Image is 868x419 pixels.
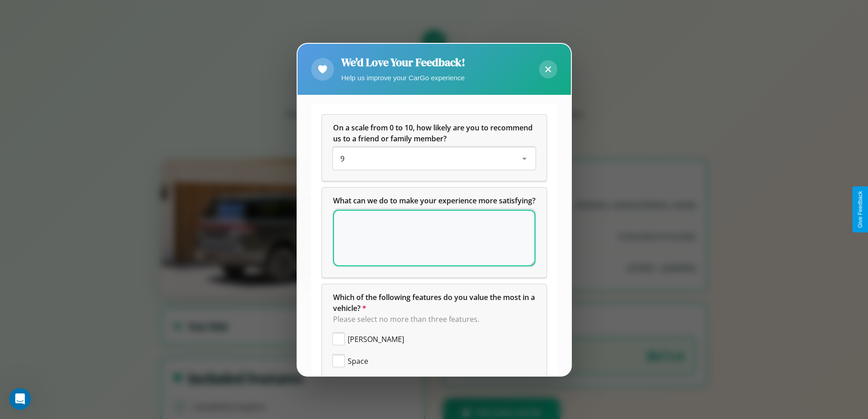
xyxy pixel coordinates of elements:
[333,196,535,206] span: What can we do to make your experience more satisfying?
[857,191,863,228] div: Give Feedback
[333,148,535,170] div: On a scale from 0 to 10, how likely are you to recommend us to a friend or family member?
[322,115,546,181] div: On a scale from 0 to 10, how likely are you to recommend us to a friend or family member?
[348,334,404,345] span: [PERSON_NAME]
[333,314,479,324] span: Please select no more than three features.
[333,123,534,144] span: On a scale from 0 to 10, how likely are you to recommend us to a friend or family member?
[341,55,465,70] h2: We'd Love Your Feedback!
[348,356,368,367] span: Space
[333,122,535,144] h5: On a scale from 0 to 10, how likely are you to recommend us to a friend or family member?
[341,72,465,84] p: Help us improve your CarGo experience
[333,292,537,313] span: Which of the following features do you value the most in a vehicle?
[340,154,344,164] span: 9
[9,388,31,410] iframe: Intercom live chat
